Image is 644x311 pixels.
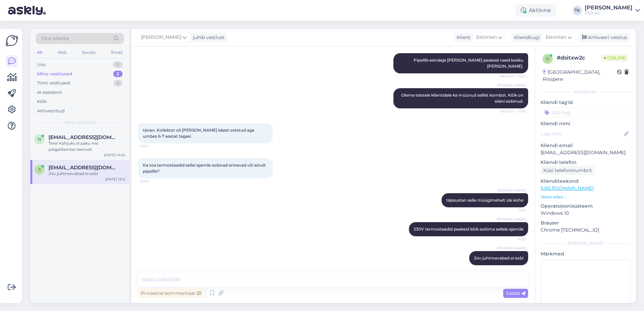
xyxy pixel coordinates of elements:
span: Ka toa termostaadid sellel ajamile sobivad erinevad või ainult pipelife? [143,163,267,174]
span: [PERSON_NAME] [497,83,526,88]
div: 2 [114,80,123,87]
div: Aktiivne [515,4,556,16]
span: Saada [506,290,525,296]
p: Klienditeekond [541,178,631,185]
div: juhib vestlust [190,34,225,41]
span: 13:12 [501,208,526,213]
div: Kõik [37,98,47,105]
div: Küsi telefoninumbrit [541,166,595,175]
input: Lisa nimi [541,130,623,138]
p: Operatsioonisüsteem [541,203,631,210]
div: TK [573,6,582,15]
a: [PERSON_NAME]FEB AS [585,5,640,16]
span: tänan. Kollektor oli [PERSON_NAME] käest ostetud aga umbes 6-7 aastat tagasi [143,128,255,139]
div: [DATE] 13:12 [105,177,125,182]
div: Klient [454,34,471,41]
div: Minu vestlused [37,71,72,77]
div: Uus [37,61,45,68]
div: FEB AS [585,10,633,16]
span: 14:03 [501,266,526,271]
p: Kliendi tag'id [541,99,631,106]
p: Kliendi nimi [541,120,631,127]
div: Email [110,48,124,57]
span: 14:03 [501,237,526,242]
span: 230V termostaadid peaksid kõik sobima sellele ajamile [414,227,523,232]
span: Nähtud ✓ 13:05 [500,109,526,114]
p: Märkmed [541,250,631,257]
span: 13:08 [140,179,165,184]
p: Brauser [541,219,631,227]
span: Online [601,54,629,62]
div: 0 [113,61,123,68]
span: nataliapa3871@gmail.com [49,134,119,140]
input: Lisa tag [541,107,631,117]
div: [PERSON_NAME] [541,240,631,246]
span: Nähtud ✓ 13:03 [500,74,526,79]
div: Privaatne kommentaar [138,289,204,298]
div: 24v juhtmevabad ei sobi [49,171,125,177]
p: Chrome [TECHNICAL_ID] [541,227,631,234]
span: Estonian [476,34,497,41]
div: AI Assistent [37,89,62,96]
span: s [38,167,41,172]
span: n [38,137,41,142]
span: d [546,56,549,61]
span: [PERSON_NAME] [497,246,526,251]
div: 2 [113,71,123,77]
span: 13:07 [140,144,165,149]
div: Kliendi info [541,89,631,95]
div: [PERSON_NAME] [585,5,633,10]
p: Kliendi telefon [541,159,631,166]
p: Vaata edasi ... [541,194,631,200]
span: [PERSON_NAME] [141,34,181,41]
div: Web [56,48,68,57]
span: stanislav.tumanik@gmail.com [49,165,119,171]
span: Otsi kliente [42,35,69,42]
div: Arhiveeri vestlus [578,33,630,42]
span: täpsustan selle müügimehelt üle kohe [446,198,523,203]
span: Estonian [546,34,566,41]
span: [PERSON_NAME] [497,217,526,222]
div: Tiimi vestlused [37,80,70,87]
div: [DATE] 14:02 [104,152,125,158]
div: # dsitxw2c [557,54,601,62]
div: All [36,48,43,57]
p: [EMAIL_ADDRESS][DOMAIN_NAME] [541,149,631,156]
p: Kliendi email [541,142,631,149]
a: [URL][DOMAIN_NAME] [541,185,593,191]
span: Oleme teistele klientidele ka müünud sellist kombot. Kõik on siiani sobinud. [401,93,524,104]
div: Klienditugi [511,34,540,41]
span: Pipelife esindaja [PERSON_NAME] peaksid need kokku [PERSON_NAME]. [414,58,524,69]
img: Askly Logo [5,34,18,47]
div: Socials [80,48,97,57]
span: [PERSON_NAME] [497,188,526,193]
div: Tere! Kahjuks ei paku me paigaldamise teenust. [49,140,125,152]
div: [GEOGRAPHIC_DATA], Riisipere [543,69,617,83]
span: 24v juhtmevabad ei sobi [474,255,523,261]
span: Minu vestlused [65,119,95,126]
p: Windows 10 [541,210,631,217]
div: Arhiveeritud [37,108,65,114]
